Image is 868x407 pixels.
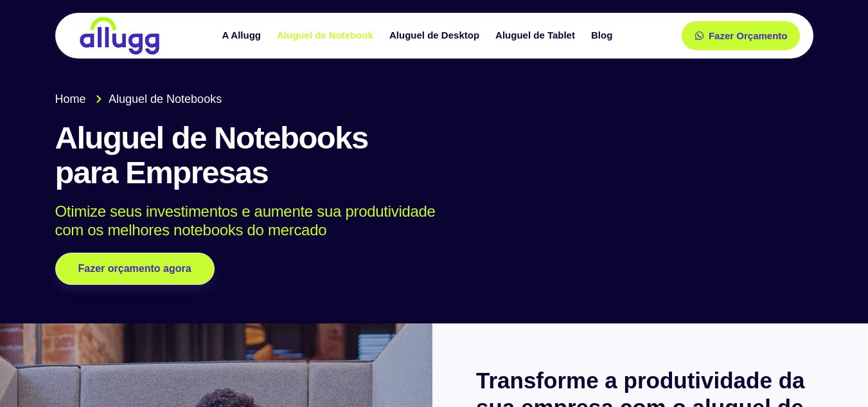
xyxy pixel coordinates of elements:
a: Aluguel de Desktop [383,24,489,47]
p: Otimize seus investimentos e aumente sua produtividade com os melhores notebooks do mercado [55,203,795,240]
span: Home [55,91,86,108]
a: Fazer Orçamento [682,21,801,50]
span: Fazer orçamento agora [78,264,191,274]
span: Aluguel de Notebooks [105,91,222,108]
span: Fazer Orçamento [709,31,788,41]
a: Blog [585,24,622,47]
a: Fazer orçamento agora [55,253,215,285]
h1: Aluguel de Notebooks para Empresas [55,121,813,190]
img: locação de TI é Allugg [78,16,161,55]
a: Aluguel de Notebook [270,24,383,47]
a: A Allugg [215,24,270,47]
a: Aluguel de Tablet [489,24,585,47]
